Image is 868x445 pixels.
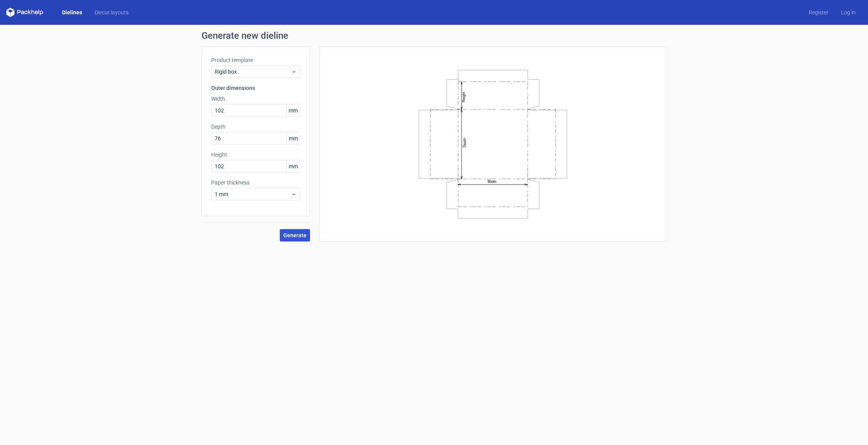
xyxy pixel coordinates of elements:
[211,179,300,186] label: Paper thickness
[286,105,300,116] span: mm
[211,151,300,159] label: Height
[56,9,88,16] a: Dielines
[283,233,307,238] span: Generate
[211,123,300,131] label: Depth
[215,190,291,198] span: 1 mm
[201,31,666,40] h1: Generate new dieline
[487,179,496,184] text: Width
[211,56,300,64] label: Product template
[286,160,300,172] span: mm
[211,95,300,103] label: Width
[803,9,835,16] a: Register
[280,229,310,241] button: Generate
[462,91,466,102] text: Height
[462,138,467,147] text: Depth
[211,84,300,92] h3: Outer dimensions
[286,133,300,144] span: mm
[88,9,135,16] a: Diecut layouts
[835,9,862,16] a: Log in
[215,68,291,76] span: Rigid box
